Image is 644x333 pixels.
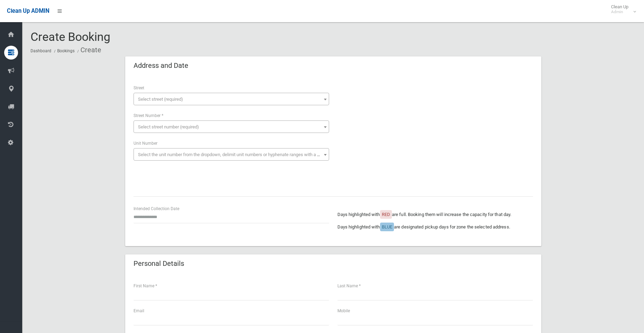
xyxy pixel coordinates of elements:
header: Address and Date [125,59,197,72]
span: Select street number (required) [138,124,199,129]
a: Bookings [57,48,75,53]
li: Create [76,44,101,56]
span: Select street (required) [138,97,183,102]
span: Clean Up [608,4,635,15]
a: Dashboard [31,48,51,53]
p: Days highlighted with are designated pickup days for zone the selected address. [337,223,533,231]
p: Days highlighted with are full. Booking them will increase the capacity for that day. [337,210,533,219]
header: Personal Details [125,257,192,270]
span: BLUE [382,224,392,229]
span: RED [382,212,390,217]
small: Admin [611,9,628,15]
span: Select the unit number from the dropdown, delimit unit numbers or hyphenate ranges with a comma [138,152,332,157]
span: Clean Up ADMIN [7,8,49,14]
span: Create Booking [31,30,110,44]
